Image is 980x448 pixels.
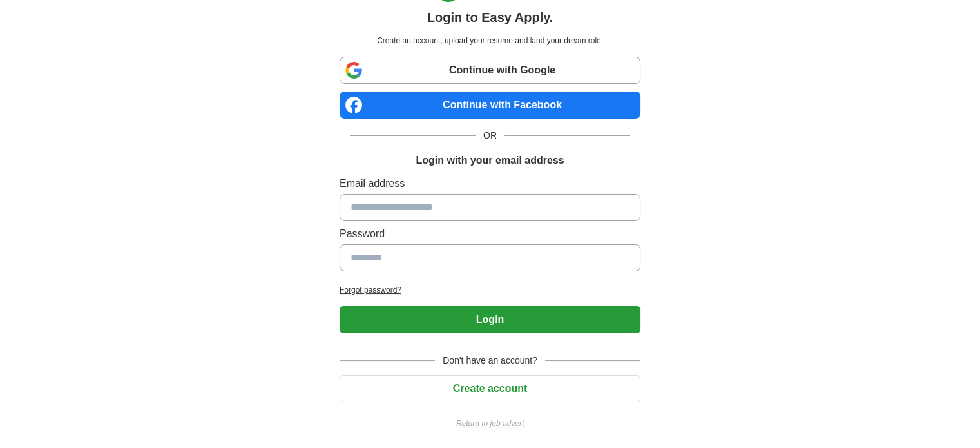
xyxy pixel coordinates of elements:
a: Return to job advert [340,418,640,429]
span: Don't have an account? [435,354,545,367]
a: Continue with Google [340,57,640,84]
a: Continue with Facebook [340,92,640,119]
label: Password [340,226,640,242]
a: Create account [340,383,640,394]
label: Email address [340,176,640,191]
button: Create account [340,375,640,402]
button: Login [340,306,640,333]
h1: Login to Easy Apply. [427,8,553,27]
span: OR [476,129,504,142]
p: Create an account, upload your resume and land your dream role. [342,35,638,46]
a: Forgot password? [340,284,640,296]
h1: Login with your email address [416,153,564,168]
